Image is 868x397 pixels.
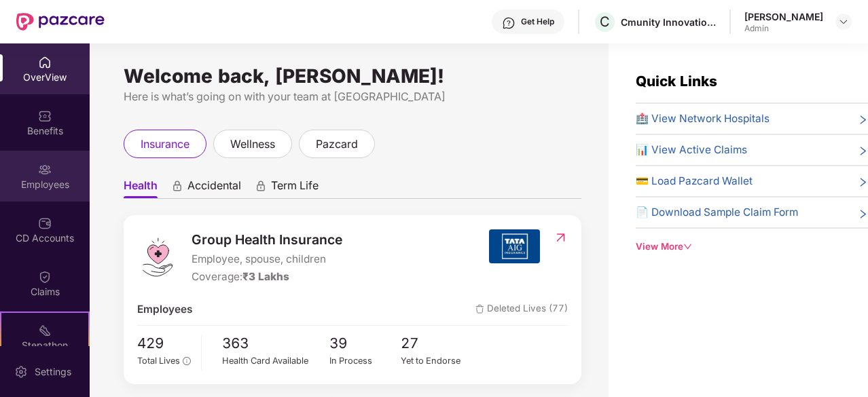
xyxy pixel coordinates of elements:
[600,14,610,30] span: C
[183,357,190,364] span: info-circle
[230,136,275,153] span: wellness
[124,88,581,105] div: Here is what’s going on with your team at [GEOGRAPHIC_DATA]
[271,178,319,198] span: Term Life
[141,136,189,153] span: insurance
[636,73,717,90] span: Quick Links
[636,240,868,254] div: View More
[636,173,753,189] span: 💳 Load Pazcard Wallet
[858,176,868,189] span: right
[124,178,158,198] span: Health
[187,178,241,198] span: Accidental
[16,13,105,31] img: New Pazcare Logo
[38,56,52,69] img: svg+xml;base64,PHN2ZyBpZD0iSG9tZSIgeG1sbnM9Imh0dHA6Ly93d3cudzMub3JnLzIwMDAvc3ZnIiB3aWR0aD0iMjAiIG...
[38,109,52,123] img: svg+xml;base64,PHN2ZyBpZD0iQmVuZWZpdHMiIHhtbG5zPSJodHRwOi8vd3d3LnczLm9yZy8yMDAwL3N2ZyIgd2lkdGg9Ij...
[329,354,401,368] div: In Process
[554,231,568,244] img: RedirectIcon
[222,354,329,368] div: Health Card Available
[475,305,484,314] img: deleteIcon
[171,180,183,192] div: animation
[137,356,180,366] span: Total Lives
[124,71,581,81] div: Welcome back, [PERSON_NAME]!
[329,333,401,355] span: 39
[489,229,540,263] img: insurerIcon
[838,16,849,27] img: svg+xml;base64,PHN2ZyBpZD0iRHJvcGRvd24tMzJ4MzIiIHhtbG5zPSJodHRwOi8vd3d3LnczLm9yZy8yMDAwL3N2ZyIgd2...
[316,136,358,153] span: pazcard
[858,113,868,127] span: right
[14,365,28,379] img: svg+xml;base64,PHN2ZyBpZD0iU2V0dGluZy0yMHgyMCIgeG1sbnM9Imh0dHA6Ly93d3cudzMub3JnLzIwMDAvc3ZnIiB3aW...
[255,180,267,192] div: animation
[636,204,798,221] span: 📄 Download Sample Claim Form
[475,301,568,318] span: Deleted Lives (77)
[222,333,329,355] span: 363
[137,301,192,318] span: Employees
[401,333,473,355] span: 27
[401,354,473,368] div: Yet to Endorse
[192,269,342,285] div: Coverage:
[621,16,716,29] div: Cmunity Innovations Private Limited
[744,23,823,34] div: Admin
[137,237,178,278] img: logo
[636,142,747,158] span: 📊 View Active Claims
[192,251,342,267] span: Employee, spouse, children
[521,16,554,27] div: Get Help
[858,145,868,158] span: right
[38,324,52,337] img: svg+xml;base64,PHN2ZyB4bWxucz0iaHR0cDovL3d3dy53My5vcmcvMjAwMC9zdmciIHdpZHRoPSIyMSIgaGVpZ2h0PSIyMC...
[636,111,770,127] span: 🏥 View Network Hospitals
[1,339,88,352] div: Stepathon
[31,365,75,379] div: Settings
[38,216,52,230] img: svg+xml;base64,PHN2ZyBpZD0iQ0RfQWNjb3VudHMiIGRhdGEtbmFtZT0iQ0QgQWNjb3VudHMiIHhtbG5zPSJodHRwOi8vd3...
[683,242,692,251] span: down
[192,229,342,250] span: Group Health Insurance
[38,163,52,176] img: svg+xml;base64,PHN2ZyBpZD0iRW1wbG95ZWVzIiB4bWxucz0iaHR0cDovL3d3dy53My5vcmcvMjAwMC9zdmciIHdpZHRoPS...
[137,333,191,355] span: 429
[242,270,289,283] span: ₹3 Lakhs
[858,207,868,221] span: right
[38,270,52,284] img: svg+xml;base64,PHN2ZyBpZD0iQ2xhaW0iIHhtbG5zPSJodHRwOi8vd3d3LnczLm9yZy8yMDAwL3N2ZyIgd2lkdGg9IjIwIi...
[744,10,823,23] div: [PERSON_NAME]
[502,16,516,30] img: svg+xml;base64,PHN2ZyBpZD0iSGVscC0zMngzMiIgeG1sbnM9Imh0dHA6Ly93d3cudzMub3JnLzIwMDAvc3ZnIiB3aWR0aD...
